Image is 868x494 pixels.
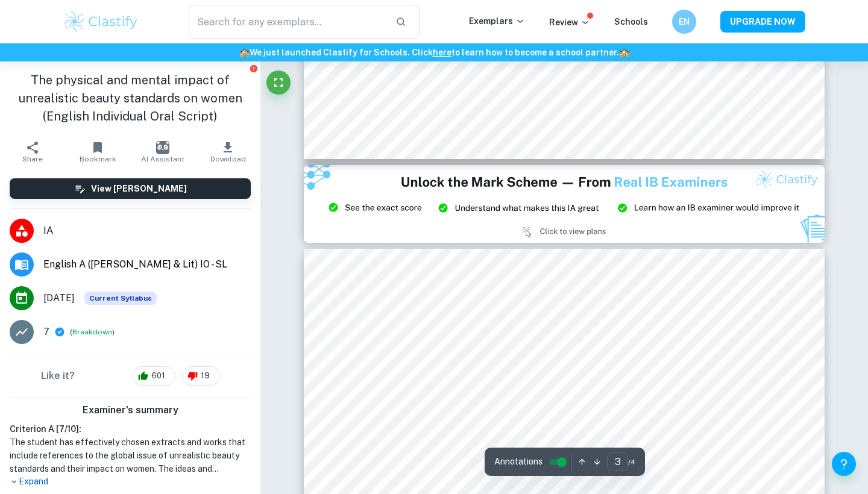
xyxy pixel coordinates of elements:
[720,11,805,33] button: UPGRADE NOW
[494,455,542,468] span: Annotations
[469,14,525,28] p: Exemplars
[195,135,260,169] button: Download
[549,16,590,29] p: Review
[43,325,49,339] p: 7
[145,370,172,382] span: 601
[304,165,825,243] img: Ad
[628,457,635,467] span: / 4
[614,17,648,27] a: Schools
[10,475,251,488] p: Expand
[210,155,246,163] span: Download
[189,5,386,39] input: Search for any exemplars...
[65,135,130,169] button: Bookmark
[43,257,251,272] span: English A ([PERSON_NAME] & Lit) IO - SL
[22,155,43,163] span: Share
[433,48,451,57] a: here
[10,422,251,436] h6: Criterion A [ 7 / 10 ]:
[72,327,112,337] button: Breakdown
[5,403,256,417] h6: Examiner's summary
[141,155,184,163] span: AI Assistant
[10,178,251,199] button: View [PERSON_NAME]
[678,15,691,28] h6: EN
[80,155,116,163] span: Bookmark
[70,327,115,338] span: ( )
[10,71,251,125] h1: The physical and mental impact of unrealistic beauty standards on women (English Individual Oral ...
[43,291,75,305] span: [DATE]
[41,369,75,383] h6: Like it?
[84,292,157,305] div: This exemplar is based on the current syllabus. Feel free to refer to it for inspiration/ideas wh...
[181,366,220,386] div: 19
[672,10,696,34] button: EN
[619,48,629,57] span: 🏫
[130,135,195,169] button: AI Assistant
[2,46,866,59] h6: We just launched Clastify for Schools. Click to learn how to become a school partner.
[63,10,139,34] img: Clastify logo
[266,70,291,95] button: Fullscreen
[194,370,216,382] span: 19
[43,224,251,238] span: IA
[10,436,251,475] h1: The student has effectively chosen extracts and works that include references to the global issue...
[249,64,258,73] button: Report issue
[832,452,856,476] button: Help and Feedback
[156,141,169,154] img: AI Assistant
[84,292,157,305] span: Current Syllabus
[132,366,175,386] div: 601
[91,182,187,195] h6: View [PERSON_NAME]
[239,48,250,57] span: 🏫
